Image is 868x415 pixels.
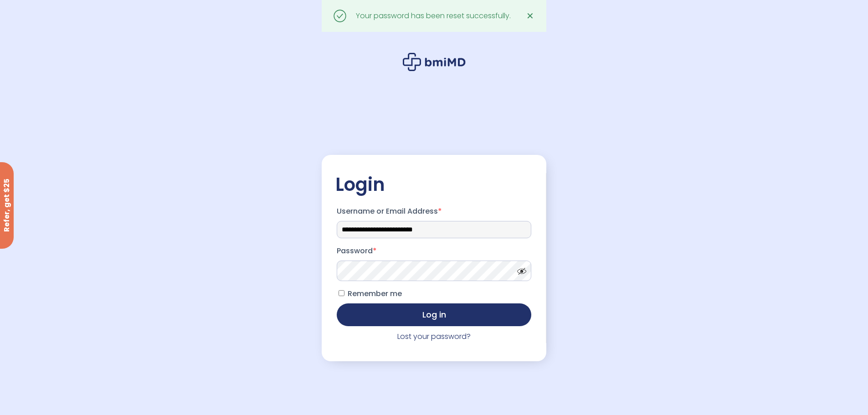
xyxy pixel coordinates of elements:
[397,331,471,342] a: Lost your password?
[526,10,534,22] span: ✕
[335,173,533,196] h2: Login
[337,303,531,326] button: Log in
[337,244,531,258] label: Password
[521,7,539,25] a: ✕
[337,204,531,219] label: Username or Email Address
[348,288,402,299] span: Remember me
[356,10,511,22] div: Your password has been reset successfully.
[339,290,344,296] input: Remember me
